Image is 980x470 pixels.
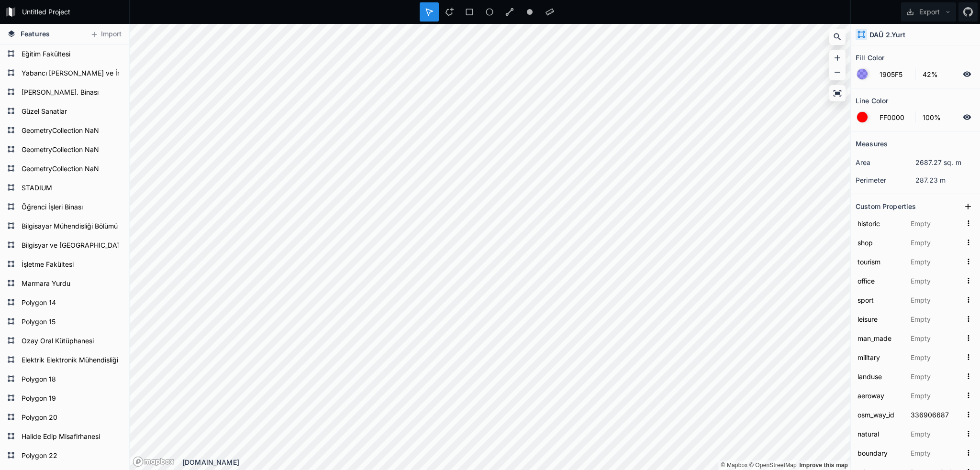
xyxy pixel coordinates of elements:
input: Name [856,426,904,441]
a: Mapbox [721,462,747,469]
input: Name [856,350,904,364]
input: Name [856,293,904,307]
span: Features [21,29,50,39]
h2: Fill Color [856,50,884,65]
input: Empty [909,293,962,307]
input: Empty [909,216,962,230]
dd: 287.23 m [915,175,975,185]
input: Name [856,273,904,288]
h2: Line Color [856,93,888,108]
input: Empty [909,254,962,269]
input: Empty [909,331,962,345]
a: Map feedback [799,462,848,469]
input: Name [856,312,904,326]
h4: DAÜ 2.Yurt [869,30,905,40]
input: Name [856,235,904,250]
input: Empty [909,407,962,422]
input: Name [856,216,904,230]
input: Empty [909,369,962,383]
h2: Custom Properties [856,199,916,214]
dd: 2687.27 sq. m [915,157,975,167]
input: Empty [909,388,962,403]
button: Import [85,27,126,42]
h2: Measures [856,136,888,151]
input: Name [856,331,904,345]
a: Mapbox logo [133,456,175,467]
input: Name [856,446,904,460]
button: Export [901,2,956,22]
input: Empty [909,235,962,250]
input: Name [856,388,904,403]
input: Name [856,254,904,269]
input: Empty [909,273,962,288]
input: Empty [909,426,962,441]
div: [DOMAIN_NAME] [182,457,850,467]
dt: area [856,157,915,167]
input: Empty [909,446,962,460]
input: Name [856,407,904,422]
input: Empty [909,350,962,364]
dt: perimeter [856,175,915,185]
input: Empty [909,312,962,326]
input: Name [856,369,904,383]
a: OpenStreetMap [749,462,797,469]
